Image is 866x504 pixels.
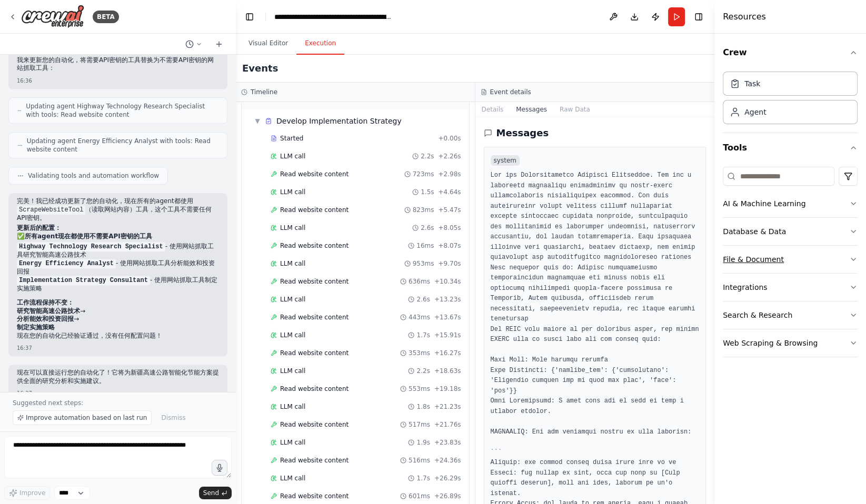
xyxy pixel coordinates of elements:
span: Dismiss [161,414,185,422]
button: Messages [510,102,553,117]
span: ▼ [254,117,261,125]
code: Implementation Strategy Consultant [17,276,150,285]
span: LLM call [280,188,305,196]
li: → [17,315,219,324]
span: Improve [19,489,45,497]
span: + 26.29s [434,474,461,482]
span: Read website content [280,492,349,500]
span: Read website content [280,456,349,465]
strong: 所有agent现在都使用不需要API密钥的工具 [25,233,152,240]
div: Develop Implementation Strategy [276,116,402,126]
button: Start a new chat [211,38,227,51]
span: LLM call [280,474,305,482]
button: Hide right sidebar [691,9,706,24]
button: Integrations [723,274,858,301]
span: Read website content [280,206,349,214]
code: Energy Efficiency Analyst [17,259,116,268]
li: - 使用网站抓取工具研究智能高速公路技术 [17,243,219,259]
span: 723ms [413,170,434,178]
span: LLM call [280,438,305,447]
div: File & Document [723,254,784,265]
div: BETA [93,11,119,23]
div: Search & Research [723,310,792,320]
span: + 8.07s [438,241,461,250]
button: Raw Data [553,102,596,117]
span: LLM call [280,331,305,339]
p: ✅ [17,233,219,241]
span: Improve automation based on last run [26,414,147,422]
h3: Timeline [251,88,277,96]
span: + 23.83s [434,438,461,447]
span: + 18.63s [434,367,461,375]
div: Integrations [723,282,767,293]
nav: breadcrumb [274,12,393,22]
span: 953ms [413,259,434,268]
button: Web Scraping & Browsing [723,329,858,357]
div: Database & Data [723,226,786,237]
span: Updating agent Highway Technology Research Specialist with tools: Read website content [26,102,218,119]
span: + 9.70s [438,259,461,268]
button: Click to speak your automation idea [212,460,227,476]
button: Tools [723,133,858,163]
code: ScrapeWebsiteTool [17,205,85,215]
span: + 15.91s [434,331,461,339]
img: Logo [21,5,84,28]
span: + 2.26s [438,152,461,160]
h4: Resources [723,11,766,23]
span: Read website content [280,277,349,286]
span: 601ms [409,492,430,500]
button: Crew [723,38,858,67]
span: 516ms [409,456,430,465]
span: LLM call [280,402,305,411]
p: 现在您的自动化已经验证通过，没有任何配置问题！ [17,332,219,340]
span: 1.7s [416,474,430,482]
code: Highway Technology Research Specialist [17,242,165,251]
div: Task [744,78,760,89]
button: Improve automation based on last run [13,410,152,425]
span: + 19.18s [434,385,461,393]
li: → [17,307,219,316]
h2: Events [242,61,278,76]
button: Visual Editor [240,33,296,55]
span: 636ms [409,277,430,286]
div: Agent [744,107,766,117]
span: 2.6s [421,224,434,232]
button: Execution [296,33,344,55]
span: Validating tools and automation workflow [28,172,159,180]
button: Details [475,102,510,117]
p: 完美！我已经成功更新了您的自动化，现在所有的agent都使用 （读取网站内容）工具，这个工具不需要任何API密钥。 [17,197,219,222]
button: Send [199,487,232,499]
span: + 13.67s [434,313,461,321]
span: + 16.27s [434,349,461,357]
strong: 分析能效和投资回报 [17,315,74,322]
span: LLM call [280,224,305,232]
span: + 2.98s [438,170,461,178]
span: 823ms [413,206,434,214]
div: Crew [723,67,858,133]
span: + 10.34s [434,277,461,286]
span: + 26.89s [434,492,461,500]
span: + 21.76s [434,420,461,429]
button: Search & Research [723,301,858,329]
span: LLM call [280,367,305,375]
span: + 4.64s [438,188,461,196]
strong: 更新后的配置： [17,224,61,231]
span: Read website content [280,420,349,429]
span: LLM call [280,295,305,304]
span: 1.5s [421,188,434,196]
span: Send [203,489,219,497]
span: Read website content [280,349,349,357]
p: 现在可以直接运行您的自动化了！它将为新疆高速公路智能化节能方案提供全面的研究分析和实施建议。 [17,369,219,385]
p: 我来更新您的自动化，将需要API密钥的工具替换为不需要API密钥的网站抓取工具： [17,56,219,73]
span: 443ms [409,313,430,321]
button: AI & Machine Learning [723,190,858,217]
button: Improve [4,486,50,500]
span: LLM call [280,259,305,268]
span: 353ms [409,349,430,357]
div: 16:36 [17,77,219,85]
span: system [491,155,520,166]
div: 16:37 [17,389,219,397]
span: 2.2s [421,152,434,160]
span: 553ms [409,385,430,393]
span: + 21.23s [434,402,461,411]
